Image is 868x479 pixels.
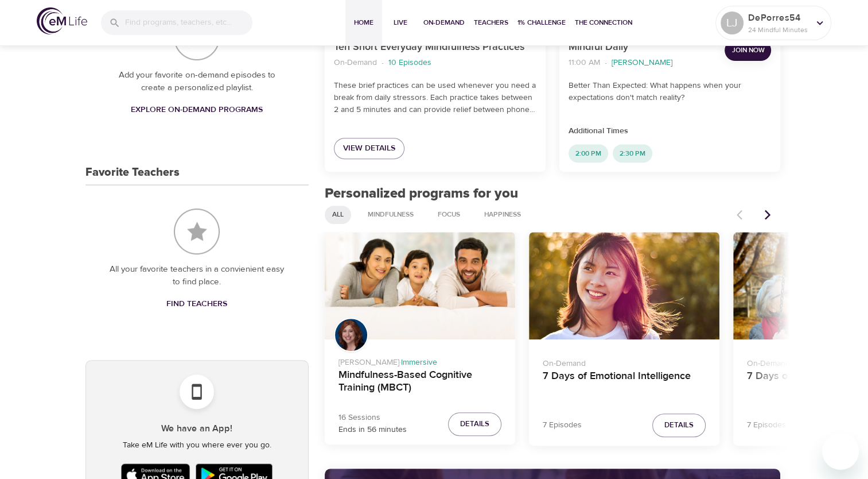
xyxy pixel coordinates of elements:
[460,418,489,431] span: Details
[748,25,809,35] p: 24 Mindful Minutes
[517,17,566,29] span: 1% Challenge
[162,293,232,315] a: Find Teachers
[37,7,87,34] img: logo
[338,424,407,436] p: Ends in 56 minutes
[543,353,706,370] p: On-Demand
[108,69,286,95] p: Add your favorite on-demand episodes to create a personalized playlist.
[543,419,582,431] p: 7 Episodes
[387,17,414,29] span: Live
[388,57,431,69] p: 10 Episodes
[334,40,536,55] p: Ten Short Everyday Mindfulness Practices
[575,17,632,29] span: The Connection
[747,419,786,431] p: 7 Episodes
[477,210,528,219] span: Happiness
[430,206,468,224] div: Focus
[474,17,508,29] span: Teachers
[95,423,299,435] h5: We have an App!
[721,11,744,34] div: LJ
[652,414,706,437] button: Details
[529,232,719,339] button: 7 Days of Emotional Intelligence
[108,263,286,289] p: All your favorite teachers in a convienient easy to find place.
[569,144,608,163] div: 2:00 PM
[748,11,809,25] p: DePorres54
[325,206,351,224] div: All
[334,80,536,116] p: These brief practices can be used whenever you need a break from daily stressors. Each practice t...
[95,439,299,451] p: Take eM Life with you where ever you go.
[543,370,706,397] h4: 7 Days of Emotional Intelligence
[448,412,501,436] button: Details
[569,57,600,69] p: 11:00 AM
[343,141,395,156] span: View Details
[725,40,771,61] button: Join Now
[325,210,351,219] span: All
[401,357,437,368] span: Immersive
[382,55,384,71] li: ·
[569,125,771,137] p: Additional Times
[325,232,515,339] button: Mindfulness-Based Cognitive Training (MBCT)
[822,433,859,470] iframe: Button to launch messaging window
[334,57,377,69] p: On-Demand
[338,352,501,369] p: [PERSON_NAME] ·
[612,57,672,69] p: [PERSON_NAME]
[431,210,467,219] span: Focus
[755,202,780,227] button: Next items
[613,144,652,163] div: 2:30 PM
[569,149,608,159] span: 2:00 PM
[731,44,764,56] span: Join Now
[174,208,220,254] img: Favorite Teachers
[361,210,421,219] span: Mindfulness
[360,206,421,224] div: Mindfulness
[350,17,377,29] span: Home
[85,166,180,179] h3: Favorite Teachers
[334,55,536,71] nav: breadcrumb
[131,103,263,117] span: Explore On-Demand Programs
[338,369,501,396] h4: Mindfulness-Based Cognitive Training (MBCT)
[605,55,607,71] li: ·
[166,297,227,311] span: Find Teachers
[423,17,465,29] span: On-Demand
[477,206,528,224] div: Happiness
[569,55,715,71] nav: breadcrumb
[664,419,694,432] span: Details
[325,186,781,202] h2: Personalized programs for you
[569,40,715,55] p: Mindful Daily
[569,80,771,104] p: Better Than Expected: What happens when your expectations don't match reality?
[338,412,407,424] p: 16 Sessions
[126,99,267,121] a: Explore On-Demand Programs
[125,10,252,35] input: Find programs, teachers, etc...
[613,149,652,159] span: 2:30 PM
[334,138,404,159] a: View Details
